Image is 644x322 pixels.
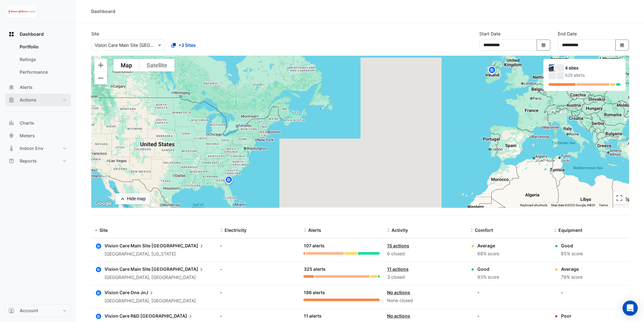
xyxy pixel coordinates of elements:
[113,59,139,71] button: Show street map
[151,266,205,273] span: [GEOGRAPHIC_DATA]
[561,289,563,296] div: -
[5,155,71,167] button: Reports
[8,158,15,164] app-icon: Reports
[8,84,15,90] app-icon: Alerts
[220,289,296,296] div: -
[167,40,200,51] button: +3 Sites
[105,290,139,295] span: Vision Care One
[105,266,150,272] span: Vision Care Main Site
[541,42,546,48] fa-icon: Select Date
[387,297,463,304] div: None closed
[8,31,15,37] app-icon: Dashboard
[8,133,15,139] app-icon: Meters
[5,129,71,142] button: Meters
[220,242,296,249] div: -
[479,30,501,37] label: Start Date
[20,120,34,126] span: Charts
[477,274,499,281] div: 93% score
[5,142,71,155] button: Indoor Env
[475,227,493,233] span: Comfort
[140,313,194,319] span: [GEOGRAPHIC_DATA]
[613,192,626,204] button: Toggle fullscreen view
[20,307,38,314] span: Account
[139,59,175,71] button: Show satellite imagery
[20,158,37,164] span: Reports
[178,42,196,48] span: +3 Sites
[225,227,246,233] span: Electricity
[303,289,379,296] div: 186 alerts
[94,59,107,71] button: Zoom in
[105,274,205,281] div: [GEOGRAPHIC_DATA], [GEOGRAPHIC_DATA]
[94,72,107,84] button: Zoom out
[477,313,480,319] div: -
[303,313,379,320] div: 11 alerts
[520,203,547,207] button: Keyboard shortcuts
[105,251,205,258] div: [GEOGRAPHIC_DATA], [US_STATE]
[558,30,577,37] label: End Date
[5,81,71,94] button: Alerts
[561,313,580,319] div: Poor
[549,64,556,71] img: Vision Care Main Site Limerick
[477,289,480,296] div: -
[105,313,139,319] span: Vision Care R&D
[127,195,146,202] div: Hide map
[93,199,114,207] img: Google
[91,8,115,15] div: Dashboard
[561,250,583,257] div: 85% score
[115,193,150,204] button: Hide map
[220,266,296,272] div: -
[8,5,36,18] img: Company Logo
[5,94,71,106] button: Actions
[387,313,410,319] a: No actions
[561,274,583,281] div: 79% score
[392,227,408,233] span: Activity
[91,30,99,37] label: Site
[20,31,44,37] span: Dashboard
[622,300,638,316] div: Open Intercom Messenger
[15,53,71,66] a: Ratings
[551,203,595,207] span: Map data ©2025 Google, INEGI
[387,274,463,281] div: 3 closed
[477,266,499,272] div: Good
[477,242,499,249] div: Average
[561,242,583,249] div: Good
[220,313,296,319] div: -
[387,290,410,295] a: No actions
[308,227,321,233] span: Alerts
[105,297,196,305] div: [GEOGRAPHIC_DATA], [GEOGRAPHIC_DATA]
[224,175,234,186] img: site-pin.svg
[5,40,71,81] div: Dashboard
[565,72,620,79] div: 629 alerts
[93,199,114,207] a: Open this area in Google Maps (opens a new window)
[387,250,463,257] div: 6 closed
[487,65,497,77] img: site-pin.svg
[487,65,497,77] img: site-pin.svg
[303,242,379,250] div: 107 alerts
[20,133,35,139] span: Meters
[20,97,36,103] span: Actions
[558,227,582,233] span: Equipment
[151,242,205,249] span: [GEOGRAPHIC_DATA]
[99,227,108,233] span: Site
[5,117,71,129] button: Charts
[5,304,71,317] button: Account
[5,28,71,40] button: Dashboard
[303,266,379,273] div: 325 alerts
[20,145,43,152] span: Indoor Env
[599,203,608,207] a: Terms (opens in new tab)
[561,266,583,272] div: Average
[15,40,71,53] a: Portfolio
[8,120,15,126] app-icon: Charts
[619,42,625,48] fa-icon: Select Date
[20,84,33,90] span: Alerts
[15,66,71,78] a: Performance
[387,266,409,272] a: 11 actions
[140,289,155,296] span: JnJ
[477,250,499,257] div: 68% score
[387,243,409,248] a: 15 actions
[565,65,620,71] div: 4 sites
[8,97,15,103] app-icon: Actions
[8,145,15,152] app-icon: Indoor Env
[105,243,150,248] span: Vision Care Main Site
